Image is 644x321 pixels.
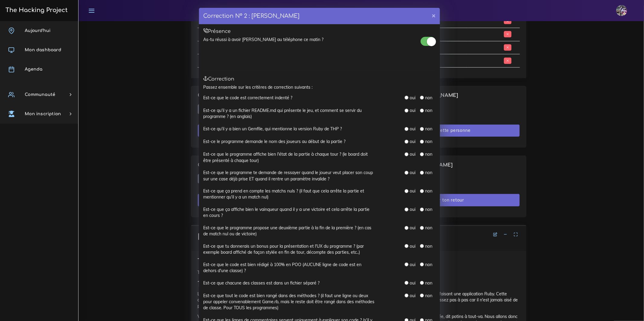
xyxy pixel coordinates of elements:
label: non [425,225,433,231]
label: oui [410,138,416,145]
label: oui [410,262,416,268]
label: Est-ce que le code est bien rédigé à 100% en POO (AUCUNE ligne de code est en dehors d'une classe) ? [203,262,375,274]
p: Passez ensemble sur les critères de correction suivants : [203,84,436,90]
label: non [425,188,433,194]
label: oui [410,151,416,157]
label: As-tu réussi à avoir [PERSON_NAME] au téléphone ce matin ? [203,37,323,43]
h5: Correction [203,76,436,82]
label: non [425,138,433,145]
label: Est-ce que chacune des classes est dans un fichier séparé ? [203,280,319,286]
label: Est-ce que tu donnerais un bonus pour la présentation et l'UX du programme ? (par exemple board a... [203,243,375,256]
label: Est-ce que le programme te demande de ressayer quand le joueur veut placer son coup sur une case ... [203,170,375,182]
label: oui [410,225,416,231]
h5: Présence [203,29,436,34]
label: oui [410,243,416,249]
label: non [425,151,433,157]
label: oui [410,107,416,113]
label: Est-ce qu'il y a un fichier README.md qui présente le jeu, et comment se servir du programme ? (e... [203,107,375,120]
label: non [425,95,433,101]
label: non [425,206,433,212]
label: non [425,293,433,299]
label: Est-ce que ça prend en compte les matchs nuls ? (il faut que cela arrête la partie et mentionner ... [203,188,375,200]
h4: Correction N° 2 : [PERSON_NAME] [203,12,300,20]
label: Est-ce qu'il y a bien un Gemfile, qui mentionne la version Ruby de THP ? [203,126,342,132]
label: Est-ce que le programme affiche bien l'état de la partie à chaque tour ? (le board doit être prés... [203,151,375,164]
label: oui [410,188,416,194]
label: non [425,243,433,249]
label: Est-ce que le code est correctement indenté ? [203,95,292,101]
label: oui [410,170,416,176]
label: Est-ce le programme demande le nom des joueurs au début de la partie ? [203,138,345,145]
label: non [425,280,433,286]
label: non [425,107,433,113]
label: Est-ce que le programme propose une deuxième partie à la fin de la première ? (en cas de match nu... [203,225,375,237]
label: oui [410,95,416,101]
button: × [428,8,440,23]
label: Est-ce que tout le code est bien rangé dans des méthodes ? (il faut une ligne ou deux pour appele... [203,293,375,311]
label: Est-ce que ça affiche bien le vainqueur quand il y a une victoire et cela arrête la partie en cou... [203,206,375,219]
label: non [425,170,433,176]
label: non [425,262,433,268]
label: oui [410,280,416,286]
label: oui [410,126,416,132]
label: non [425,126,433,132]
label: oui [410,293,416,299]
label: oui [410,206,416,212]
